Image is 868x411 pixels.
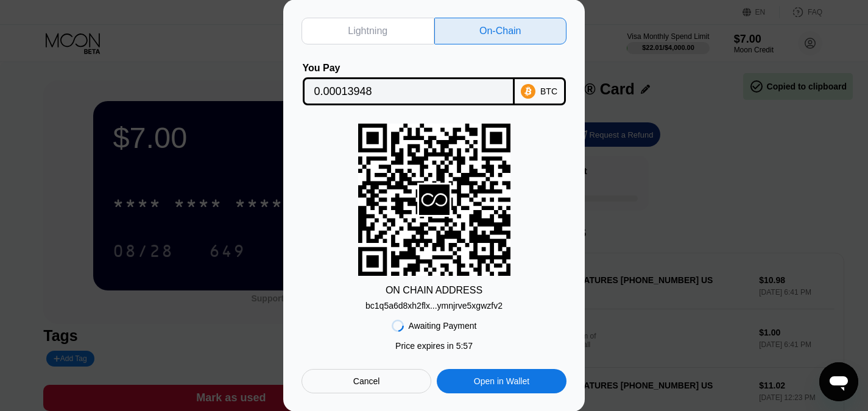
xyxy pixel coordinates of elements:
[409,321,477,331] div: Awaiting Payment
[434,18,567,44] div: On-Chain
[540,86,557,96] div: BTC
[348,25,387,37] div: Lightning
[303,63,515,74] div: You Pay
[353,376,380,387] div: Cancel
[819,362,858,401] iframe: Knop om het berichtenvenster te openen
[302,63,566,105] div: You PayBTC
[479,25,521,37] div: On-Chain
[302,369,431,393] div: Cancel
[365,296,503,311] div: bc1q5a6d8xh2flx...ymnjrve5xgwzfv2
[365,301,503,311] div: bc1q5a6d8xh2flx...ymnjrve5xgwzfv2
[474,376,529,387] div: Open in Wallet
[302,18,434,44] div: Lightning
[386,285,482,296] div: ON CHAIN ADDRESS
[437,369,566,393] div: Open in Wallet
[395,341,473,351] div: Price expires in
[456,341,473,351] span: 5 : 57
